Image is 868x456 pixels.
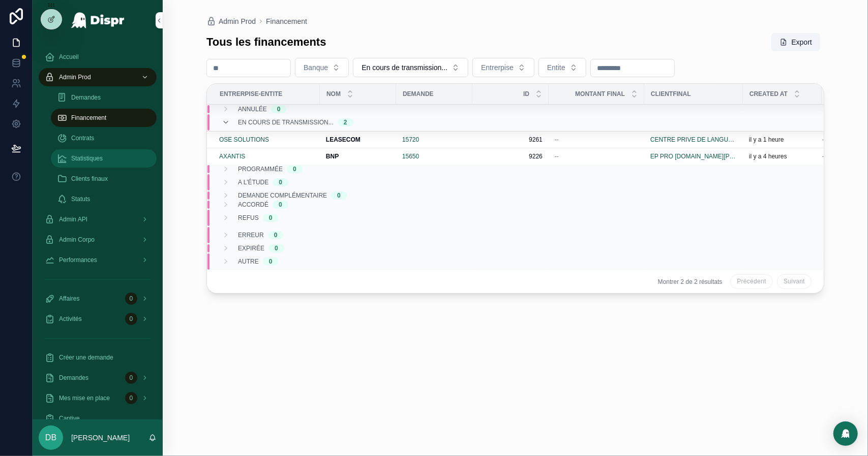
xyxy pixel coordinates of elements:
[481,62,514,73] span: Entrerpise
[238,214,259,222] span: Refus
[238,201,268,209] span: Accordé
[266,16,307,26] a: Financement
[238,105,267,113] span: Annulée
[59,53,79,61] span: Accueil
[39,348,157,367] a: Créer une demande
[125,372,137,384] div: 0
[71,93,101,102] span: Demandes
[59,374,88,382] span: Demandes
[749,152,816,160] a: il y a 4 heures
[238,165,283,173] span: Programmée
[362,62,447,73] span: En cours de transmission...
[238,257,259,266] span: Autre
[220,90,282,98] span: Entrerpise-Entite
[51,109,157,127] a: Financement
[238,191,327,200] span: Demande complémentaire
[269,214,273,222] div: 0
[51,149,157,168] a: Statistiques
[326,90,341,98] span: Nom
[771,33,820,51] button: Export
[125,292,137,305] div: 0
[39,310,157,328] a: Activités0
[326,136,390,144] a: LEASECOM
[304,62,328,73] span: Banque
[822,152,826,160] span: --
[279,201,282,209] div: 0
[125,392,137,404] div: 0
[59,256,97,264] span: Performances
[59,215,87,223] span: Admin API
[274,231,278,239] div: 0
[749,152,787,160] p: il y a 4 heures
[353,58,468,77] button: Select Button
[555,136,559,144] span: --
[71,134,94,142] span: Contrats
[650,136,737,144] a: CENTRE PRIVE DE LANGUES LSI
[33,41,163,419] div: scrollable content
[59,353,113,362] span: Créer une demande
[275,244,278,252] div: 0
[39,289,157,308] a: Affaires0
[651,90,691,98] span: ClientFinal
[650,152,737,160] a: EP PRO [DOMAIN_NAME][PERSON_NAME]
[45,432,56,444] span: DB
[575,90,625,98] span: Montant final
[219,152,245,160] span: AXANTIS
[238,244,264,252] span: Expirée
[749,136,816,144] a: il y a 1 heure
[555,152,638,160] a: --
[402,152,466,160] a: 15650
[59,414,80,422] span: Captive
[344,118,347,126] div: 2
[555,152,559,160] span: --
[238,118,334,126] span: En cours de transmission...
[402,152,419,160] span: 15650
[833,421,858,446] div: Open Intercom Messenger
[555,136,638,144] a: --
[219,136,314,144] a: OSE SOLUTIONS
[51,170,157,188] a: Clients finaux
[71,154,103,162] span: Statistiques
[658,278,723,286] span: Montrer 2 de 2 résultats
[295,58,349,77] button: Select Button
[59,73,91,81] span: Admin Prod
[39,210,157,229] a: Admin API
[238,178,268,186] span: A l'étude
[39,48,157,66] a: Accueil
[238,231,264,239] span: Erreur
[71,12,125,28] img: App logo
[59,315,82,323] span: Activités
[39,231,157,249] a: Admin Corpo
[59,236,95,244] span: Admin Corpo
[279,178,282,186] div: 0
[326,136,361,143] strong: LEASECOM
[59,295,79,303] span: Affaires
[337,191,341,200] div: 0
[59,394,110,402] span: Mes mise en place
[523,90,529,98] span: Id
[51,190,157,208] a: Statuts
[51,129,157,147] a: Contrats
[402,136,466,144] a: 15720
[71,433,130,443] p: [PERSON_NAME]
[39,68,157,86] a: Admin Prod
[219,152,314,160] a: AXANTIS
[51,88,157,107] a: Demandes
[478,152,543,160] span: 9226
[402,136,419,144] a: 15720
[538,58,586,77] button: Select Button
[39,251,157,269] a: Performances
[326,152,390,160] a: BNP
[547,62,565,73] span: Entite
[71,114,106,122] span: Financement
[39,389,157,407] a: Mes mise en place0
[206,35,326,49] h1: Tous les financements
[219,16,256,26] span: Admin Prod
[219,136,269,144] a: OSE SOLUTIONS
[822,136,826,144] span: --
